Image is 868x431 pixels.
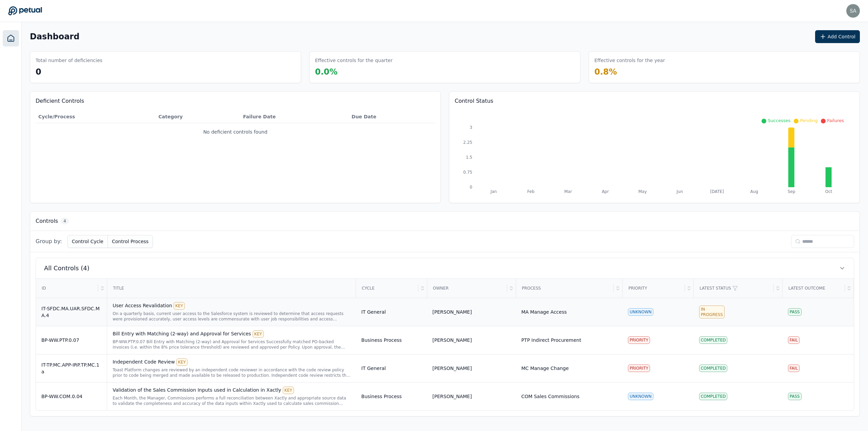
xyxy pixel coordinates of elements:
span: Failures [827,118,844,123]
div: KEY [253,330,264,338]
a: Dashboard [3,30,19,46]
th: Due Date [349,111,435,123]
button: Control Process [108,235,153,248]
div: [PERSON_NAME] [432,337,472,344]
td: Business Process [356,382,427,410]
h3: Control Status [455,97,854,105]
div: [PERSON_NAME] [432,365,472,372]
td: Business Process [356,326,427,354]
img: sahil.gupta@toasttab.com [846,4,860,18]
th: Cycle/Process [36,111,156,123]
span: 0 [36,67,41,77]
div: Fail [788,365,800,372]
h3: Total number of deficiencies [36,57,102,64]
div: MA Manage Access [521,309,567,315]
a: Go to Dashboard [8,6,42,16]
div: Cycle [356,279,418,297]
div: UNKNOWN [628,308,653,316]
h3: Controls [36,217,58,225]
div: Completed [699,393,728,400]
div: Completed [699,336,728,344]
div: KEY [176,358,188,366]
tspan: Jun [676,189,683,194]
div: User Access Revalidation [113,302,350,310]
div: Latest Status [694,279,774,297]
tspan: Jan [490,189,497,194]
div: [PERSON_NAME] [432,309,472,315]
span: 0.0 % [315,67,338,77]
h3: Effective controls for the quarter [315,57,393,64]
tspan: Aug [750,189,758,194]
div: IT-TP.MC.APP-IRP.TP.MC.1a [41,361,101,375]
div: In Progress [699,306,725,318]
div: BP-WW.PTP.0.07 Bill Entry with Matching (2-way) and Approval for Services Successfully matched PO... [113,339,350,350]
span: Successes [768,118,790,123]
div: Process [516,279,614,297]
div: On a quarterly basis, current user access to the Salesforce system is reviewed to determine that ... [113,311,350,322]
td: IT General [356,298,427,326]
div: ID [36,279,98,297]
div: Pass [788,308,802,316]
tspan: May [638,189,647,194]
button: All Controls (4) [36,258,854,278]
span: Pending [800,118,817,123]
span: Group by: [36,237,62,246]
h3: Effective controls for the year [594,57,665,64]
h3: Deficient Controls [36,97,435,105]
div: BP-WW.PTP.0.07 [41,337,101,344]
div: Each Month, the Manager, Commissions performs a full reconciliation between Xactly and appropriat... [113,395,350,406]
div: MC Manage Change [521,365,569,372]
tspan: 0.75 [463,170,472,175]
div: UNKNOWN [628,393,653,400]
div: PRIORITY [628,365,650,372]
div: Pass [788,393,802,400]
div: Completed [699,365,728,372]
tspan: Apr [602,189,609,194]
span: 0.8 % [594,67,617,77]
div: Validation of the Sales Commission Inputs used in Calculation in Xactly [113,387,350,394]
button: Control Cycle [67,235,108,248]
td: No deficient controls found [36,123,435,141]
div: Bill Entry with Matching (2-way) and Approval for Services [113,330,350,338]
div: Fail [788,336,800,344]
tspan: Sep [788,189,795,194]
h1: Dashboard [30,31,79,42]
span: All Controls (4) [44,263,90,273]
div: PTP Indirect Procurement [521,337,581,344]
div: KEY [283,387,294,394]
div: COM Sales Commissions [521,393,579,400]
div: Toast Platform changes are reviewed by an independent code reviewer in accordance with the code r... [113,367,350,378]
div: Latest Outcome [783,279,845,297]
tspan: Mar [564,189,572,194]
div: Title [107,279,355,297]
th: Category [156,111,240,123]
th: Failure Date [240,111,349,123]
tspan: 1.5 [466,155,472,160]
span: 4 [61,218,69,224]
div: PRIORITY [628,336,650,344]
div: Owner [428,279,507,297]
button: Add Control [815,30,860,43]
div: IT-SFDC.MA.UAR.SFDC.MA.4 [41,305,101,319]
div: [PERSON_NAME] [432,393,472,400]
tspan: Oct [825,189,832,194]
div: KEY [174,302,185,310]
tspan: Feb [527,189,534,194]
tspan: [DATE] [710,189,724,194]
div: BP-WW.COM.0.04 [41,393,101,400]
div: Priority [623,279,685,297]
tspan: 2.25 [463,140,472,145]
td: IT General [356,354,427,382]
div: Independent Code Review [113,358,350,366]
tspan: 3 [470,125,472,130]
tspan: 0 [470,185,472,190]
